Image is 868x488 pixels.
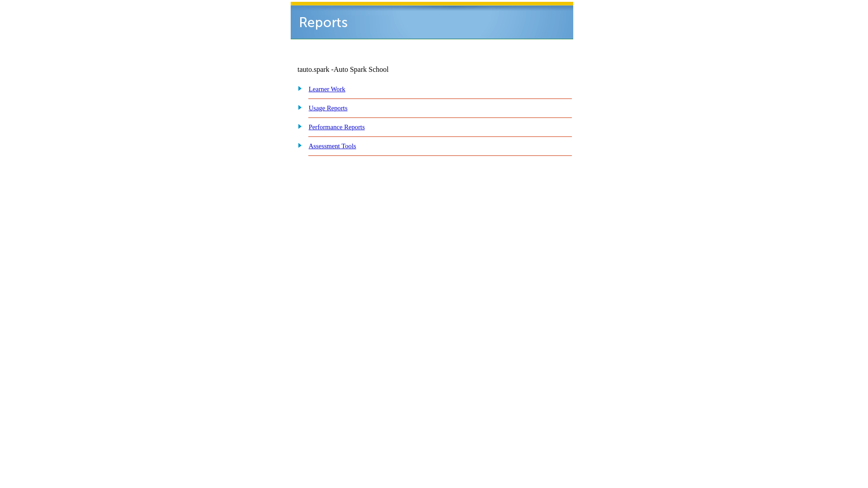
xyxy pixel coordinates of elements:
[309,142,356,150] a: Assessment Tools
[309,104,348,112] a: Usage Reports
[293,141,302,149] img: plus.gif
[293,122,302,130] img: plus.gif
[293,103,302,111] img: plus.gif
[293,84,302,92] img: plus.gif
[297,66,464,74] td: tauto.spark -
[309,123,365,131] a: Performance Reports
[291,2,573,39] img: header
[334,66,389,73] nobr: Auto Spark School
[309,85,345,93] a: Learner Work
